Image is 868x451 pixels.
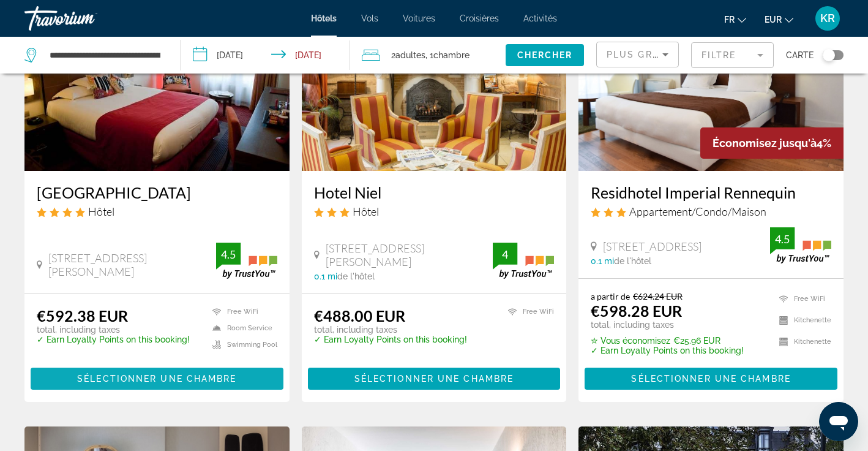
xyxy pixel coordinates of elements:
span: Plus grandes économies [607,50,753,59]
span: 0.1 mi [591,256,614,266]
img: trustyou-badge.svg [770,227,831,263]
span: EUR [765,15,782,25]
span: 2 [391,47,425,64]
ins: €488.00 EUR [314,306,405,325]
p: total, including taxes [37,325,190,335]
a: Activités [523,13,557,23]
a: [GEOGRAPHIC_DATA] [37,183,277,202]
ins: €598.28 EUR [591,301,682,320]
span: a partir de [591,291,630,301]
button: Toggle map [814,50,844,61]
span: Sélectionner une chambre [354,374,514,384]
span: Économisez jusqu'à [713,137,817,150]
ins: €592.38 EUR [37,306,128,325]
p: ✓ Earn Loyalty Points on this booking! [591,346,744,355]
button: Change currency [765,10,793,28]
span: fr [724,15,735,25]
span: [STREET_ADDRESS] [603,240,702,253]
span: de l'hôtel [614,256,651,266]
div: 4% [700,127,844,159]
span: [STREET_ADDRESS][PERSON_NAME] [48,251,216,278]
div: 4.5 [770,232,795,246]
p: ✓ Earn Loyalty Points on this booking! [37,335,190,344]
button: Check-in date: Nov 27, 2025 Check-out date: Nov 30, 2025 [181,37,349,74]
a: Hôtels [311,13,337,23]
span: 0.1 mi [314,271,337,281]
span: Chambre [433,50,470,60]
div: 4 [493,247,517,262]
button: Filter [691,42,774,69]
span: Appartement/Condo/Maison [629,205,766,218]
img: trustyou-badge.svg [493,243,554,279]
span: Hôtel [88,205,114,218]
span: ✮ Vous économisez [591,336,670,346]
mat-select: Sort by [607,47,668,62]
p: total, including taxes [314,325,467,335]
button: User Menu [812,6,844,31]
span: Adultes [395,50,425,60]
a: Sélectionner une chambre [585,371,837,384]
li: Free WiFi [502,306,554,317]
p: €25.96 EUR [591,336,744,346]
span: Hôtel [353,205,379,218]
li: Swimming Pool [206,339,277,350]
span: , 1 [425,47,470,64]
a: Voitures [403,13,435,23]
button: Sélectionner une chambre [31,368,283,390]
li: Kitchenette [773,334,831,349]
span: Sélectionner une chambre [631,374,790,384]
button: Chercher [506,44,584,66]
iframe: Bouton de lancement de la fenêtre de messagerie [819,402,858,441]
li: Kitchenette [773,313,831,328]
button: Sélectionner une chambre [585,368,837,390]
p: ✓ Earn Loyalty Points on this booking! [314,335,467,344]
span: [STREET_ADDRESS][PERSON_NAME] [326,241,493,268]
a: Vols [361,13,378,23]
a: Hotel Niel [314,183,555,202]
div: 4.5 [216,247,241,262]
div: 4 star Hotel [37,205,277,218]
span: KR [820,12,835,25]
a: Sélectionner une chambre [308,371,561,384]
span: Sélectionner une chambre [77,374,236,384]
span: Chercher [517,50,573,60]
li: Free WiFi [773,291,831,306]
a: Sélectionner une chambre [31,371,283,384]
button: Sélectionner une chambre [308,368,561,390]
button: Change language [724,10,746,28]
span: Carte [786,47,814,64]
del: €624.24 EUR [633,291,683,301]
a: Residhotel Imperial Rennequin [591,183,831,202]
button: Travelers: 2 adults, 0 children [350,37,506,74]
span: de l'hôtel [337,271,375,281]
a: Croisières [460,13,499,23]
li: Room Service [206,323,277,333]
div: 3 star Hotel [314,205,555,218]
img: trustyou-badge.svg [216,243,277,279]
li: Free WiFi [206,306,277,317]
div: 3 star Apartment [591,205,831,218]
a: Travorium [24,2,147,34]
p: total, including taxes [591,320,744,330]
